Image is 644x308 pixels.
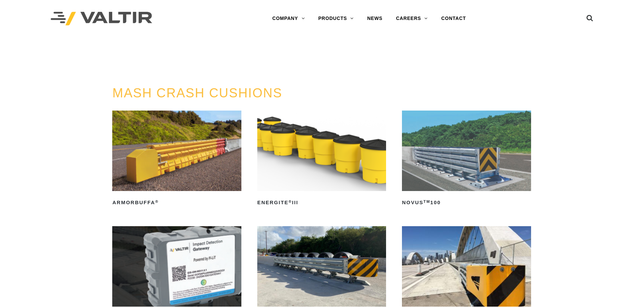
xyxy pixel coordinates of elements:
[155,199,159,204] sup: ®
[257,197,386,208] h2: ENERGITE III
[389,12,434,25] a: CAREERS
[311,12,360,25] a: PRODUCTS
[402,111,531,208] a: NOVUSTM100
[51,12,152,26] img: Valtir
[360,12,389,25] a: NEWS
[112,86,282,100] a: MASH CRASH CUSHIONS
[424,199,430,204] sup: TM
[265,12,311,25] a: COMPANY
[289,199,292,204] sup: ®
[257,111,386,208] a: ENERGITE®III
[402,197,531,208] h2: NOVUS 100
[112,111,241,208] a: ArmorBuffa®
[112,197,241,208] h2: ArmorBuffa
[434,12,473,25] a: CONTACT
